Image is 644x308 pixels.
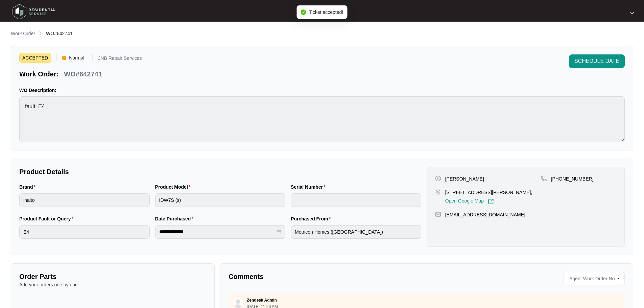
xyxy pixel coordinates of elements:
img: map-pin [435,189,441,195]
label: Serial Number [291,184,328,190]
input: Purchased From [291,225,421,239]
label: Date Purchased [155,215,196,222]
span: ACCEPTED [19,53,51,63]
p: [PERSON_NAME] [445,175,484,182]
p: WO#642741 [64,69,102,79]
input: Product Fault or Query [19,225,150,239]
label: Purchased From [291,215,333,222]
p: [STREET_ADDRESS][PERSON_NAME], [445,189,532,196]
img: user.svg [233,298,243,308]
img: Vercel Logo [62,56,66,60]
span: Agent Work Order No. [567,274,616,284]
span: check-circle [301,9,306,15]
p: Product Details [19,167,421,176]
p: Add your orders one by one [19,281,206,288]
p: Work Order [11,30,35,37]
p: - [617,274,622,284]
p: Zendesk Admin [247,298,277,303]
p: Comments [229,272,422,281]
input: Serial Number [291,193,421,207]
img: map-pin [541,175,547,182]
p: JNB Repair Services [98,56,142,63]
img: Link-External [488,198,494,205]
span: Normal [66,53,87,63]
img: residentia service logo [10,2,57,22]
label: Brand [19,184,38,190]
p: Order Parts [19,272,206,281]
span: Ticket accepted! [309,9,343,15]
button: SCHEDULE DATE [569,54,625,68]
img: dropdown arrow [630,11,634,15]
input: Date Purchased [159,228,276,235]
textarea: fault: E4 [19,96,625,142]
p: [EMAIL_ADDRESS][DOMAIN_NAME] [445,211,525,218]
input: Product Model [155,193,286,207]
span: SCHEDULE DATE [574,57,619,65]
a: Work Order [9,30,37,38]
input: Brand [19,193,150,207]
p: [PHONE_NUMBER] [551,175,594,182]
label: Product Fault or Query [19,215,76,222]
p: WO Description: [19,87,625,94]
img: chevron-right [38,30,43,36]
img: map-pin [435,211,441,217]
span: WO#642741 [46,31,73,36]
label: Product Model [155,184,193,190]
a: Open Google Map [445,198,494,205]
img: user-pin [435,175,441,182]
p: Work Order: [19,69,58,79]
